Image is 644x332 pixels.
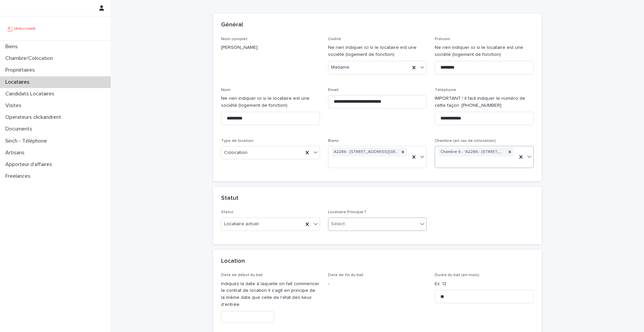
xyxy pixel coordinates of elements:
[3,161,57,168] p: Apporteur d'affaires
[435,96,525,108] ringover-84e06f14122c: IMPORTANT ! Il faut indiquer le numéro de cette façon :
[435,44,534,58] p: Ne rien indiquer ici si le locataire est une société (logement de fonction)
[3,138,52,144] p: Sinch - Téléphone
[3,173,36,179] p: Freelances
[3,102,27,109] p: Visites
[221,210,233,214] span: Statut
[3,150,30,156] p: Artisans
[328,210,366,214] span: Locataire Principal ?
[328,280,427,287] p: -
[462,103,501,108] ringoverc2c-84e06f14122c: Call with Ringover
[221,195,238,202] h2: Statut
[3,91,60,97] p: Candidats Locataires
[328,44,427,58] p: Ne rien indiquer ici si le locataire est une société (logement de fonction)
[435,88,456,92] span: Téléphone
[435,273,479,277] span: Durée du bail (en mois)
[435,37,450,41] span: Prénom
[221,258,245,265] h2: Location
[3,114,66,120] p: Operateurs clickandrent
[224,149,248,156] span: Colocation
[221,139,254,143] span: Type de location
[3,67,40,73] p: Propriétaires
[221,21,243,29] h2: Général
[3,126,38,132] p: Documents
[328,273,363,277] span: Date de fin du bail
[221,44,320,51] p: [PERSON_NAME]
[435,139,496,143] span: Chambre (en cas de colocation)
[221,95,320,109] p: Ne rien indiquer ici si le locataire est une société (logement de fonction)
[331,221,348,228] div: Select...
[221,280,320,308] p: Indiquez la date à laquelle on fait commencer le contrat de location Il s'agit en principe de la ...
[224,221,259,228] span: Locataire actuel
[328,139,339,143] span: Biens
[328,88,338,92] span: Email
[331,64,350,71] span: Madame
[3,44,23,50] p: Biens
[435,280,534,287] p: Ex: 12
[332,148,399,157] div: A2286 - [STREET_ADDRESS] [GEOGRAPHIC_DATA], [GEOGRAPHIC_DATA] 93600
[328,37,341,41] span: Civilité
[5,22,38,35] img: UCB0brd3T0yccxBKYDjQ
[3,55,58,62] p: Chambre/Colocation
[221,88,230,92] span: Nom
[221,273,263,277] span: Date de début du bail
[3,79,35,85] p: Locataires
[221,37,248,41] span: Nom complet
[462,103,501,108] ringoverc2c-number-84e06f14122c: [PHONE_NUMBER]
[438,148,506,157] div: Chambre 6 - "A2286 - [STREET_ADDRESS] [GEOGRAPHIC_DATA], [GEOGRAPHIC_DATA] 93600"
